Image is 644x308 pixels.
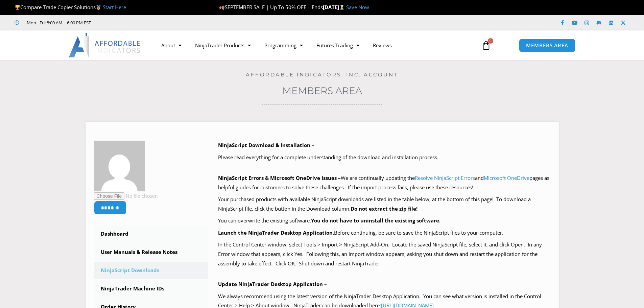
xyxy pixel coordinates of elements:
b: NinjaScript Errors & Microsoft OneDrive Issues – [218,174,341,181]
iframe: Customer reviews powered by Trustpilot [100,19,202,26]
span: SEPTEMBER SALE | Up To 50% OFF | Ends [219,4,323,10]
a: About [154,38,188,53]
a: NinjaTrader Machine IDs [94,280,208,298]
a: Start Here [103,4,126,10]
a: Futures Trading [310,38,366,53]
a: Microsoft OneDrive [484,174,529,181]
span: Mon - Fri: 8:00 AM – 6:00 PM EST [25,19,91,27]
p: Please read everything for a complete understanding of the download and installation process. [218,153,550,162]
img: 🍂 [219,5,224,10]
img: ⌛ [339,5,344,10]
img: 🥇 [96,5,101,10]
img: 🏆 [15,5,20,10]
strong: [DATE] [323,4,346,10]
a: Resolve NinjaScript Errors [415,174,475,181]
p: We are continually updating the and pages as helpful guides for customers to solve these challeng... [218,173,550,192]
a: Affordable Indicators, Inc. Account [246,71,398,78]
a: MEMBERS AREA [519,39,575,52]
a: User Manuals & Release Notes [94,243,208,261]
p: You can overwrite the existing software. [218,216,550,226]
a: Programming [258,38,310,53]
b: Launch the NinjaTrader Desktop Application. [218,229,334,236]
a: NinjaScript Downloads [94,262,208,279]
span: Compare Trade Copier Solutions [15,4,126,10]
img: 2e63a7d47c905dff74b0b67d6bf30becce8eac350399cbcdbb20673d26b45e8f [94,141,145,191]
span: MEMBERS AREA [526,43,568,48]
a: Dashboard [94,225,208,243]
nav: Menu [154,38,474,53]
p: Your purchased products with available NinjaScript downloads are listed in the table below, at th... [218,195,550,214]
img: LogoAI | Affordable Indicators – NinjaTrader [69,33,141,57]
span: 0 [488,38,493,44]
b: You do not have to uninstall the existing software. [311,217,440,224]
p: Before continuing, be sure to save the NinjaScript files to your computer. [218,228,550,238]
a: NinjaTrader Products [188,38,258,53]
a: 0 [471,35,501,55]
a: Reviews [366,38,399,53]
b: NinjaScript Download & Installation – [218,142,314,148]
b: Update NinjaTrader Desktop Application – [218,281,327,287]
b: Do not extract the zip file! [351,205,418,212]
a: Save Now [346,4,369,10]
a: Members Area [282,85,362,96]
p: In the Control Center window, select Tools > Import > NinjaScript Add-On. Locate the saved NinjaS... [218,240,550,268]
